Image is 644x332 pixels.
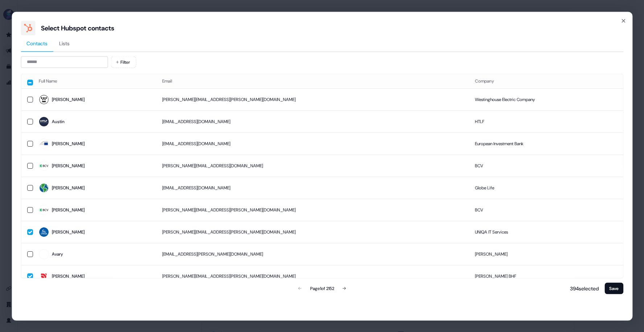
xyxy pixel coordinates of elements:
[310,285,334,292] div: Page 1 of 2152
[469,221,623,243] td: UNIQA IT Services
[52,162,84,169] div: [PERSON_NAME]
[469,265,623,287] td: [PERSON_NAME] BHF
[156,221,469,243] td: [PERSON_NAME][EMAIL_ADDRESS][PERSON_NAME][DOMAIN_NAME]
[604,282,623,294] button: Save
[52,184,84,192] div: [PERSON_NAME]
[469,155,623,177] td: BCV
[469,177,623,199] td: Globe Life
[469,243,623,265] td: [PERSON_NAME]
[52,96,84,103] div: [PERSON_NAME]
[156,155,469,177] td: [PERSON_NAME][EMAIL_ADDRESS][DOMAIN_NAME]
[469,133,623,155] td: European Investment Bank
[156,133,469,155] td: [EMAIL_ADDRESS][DOMAIN_NAME]
[33,74,156,88] th: Full Name
[469,110,623,133] td: HTLF
[469,88,623,110] td: Westinghouse Electric Company
[156,74,469,88] th: Email
[52,206,84,214] div: [PERSON_NAME]
[156,110,469,133] td: [EMAIL_ADDRESS][DOMAIN_NAME]
[52,140,84,147] div: [PERSON_NAME]
[52,118,64,125] div: Austin
[41,24,114,32] div: Select Hubspot contacts
[156,199,469,221] td: [PERSON_NAME][EMAIL_ADDRESS][PERSON_NAME][DOMAIN_NAME]
[111,56,136,68] button: Filter
[52,251,63,258] div: Avary
[567,285,599,292] p: 394 selected
[52,273,84,280] div: [PERSON_NAME]
[156,88,469,110] td: [PERSON_NAME][EMAIL_ADDRESS][PERSON_NAME][DOMAIN_NAME]
[469,199,623,221] td: BCV
[156,265,469,287] td: [PERSON_NAME][EMAIL_ADDRESS][PERSON_NAME][DOMAIN_NAME]
[26,39,48,47] span: Contacts
[469,74,623,88] th: Company
[156,243,469,265] td: [EMAIL_ADDRESS][PERSON_NAME][DOMAIN_NAME]
[59,39,70,47] span: Lists
[52,228,84,236] div: [PERSON_NAME]
[156,177,469,199] td: [EMAIL_ADDRESS][DOMAIN_NAME]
